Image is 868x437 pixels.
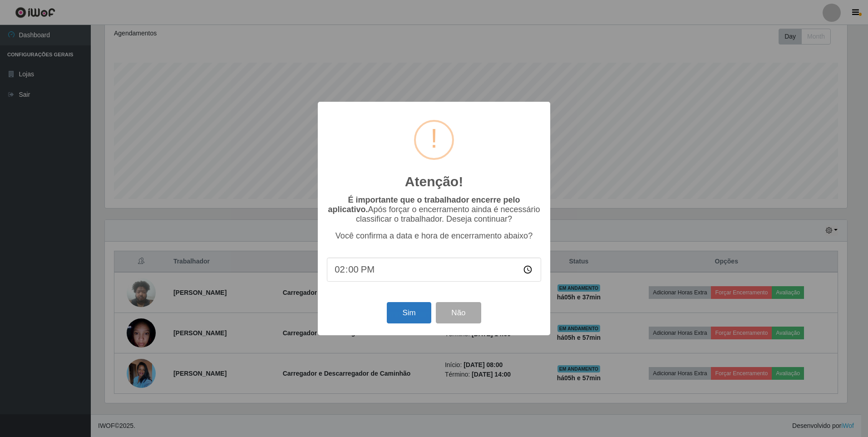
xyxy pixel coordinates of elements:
h2: Atenção! [405,174,463,190]
p: Após forçar o encerramento ainda é necessário classificar o trabalhador. Deseja continuar? [327,195,541,224]
button: Sim [387,302,431,323]
b: É importante que o trabalhador encerre pelo aplicativo. [328,195,520,214]
button: Não [436,302,481,323]
p: Você confirma a data e hora de encerramento abaixo? [327,231,541,241]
